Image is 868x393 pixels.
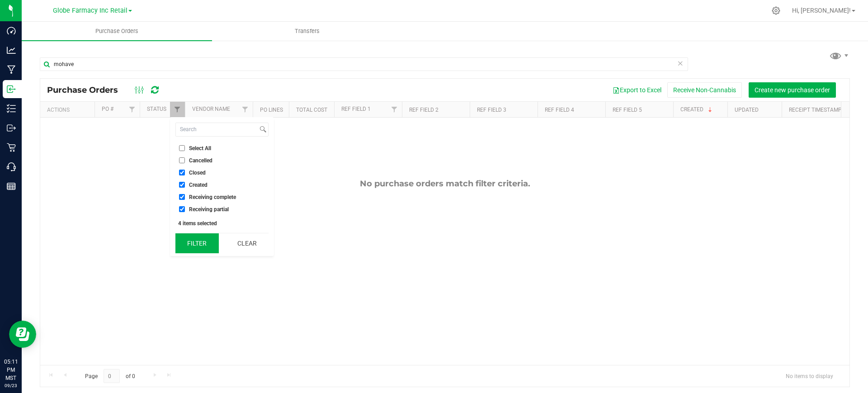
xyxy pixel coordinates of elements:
[735,107,759,113] a: Updated
[296,107,327,113] a: Total Cost
[77,369,142,383] span: Page of 0
[238,102,253,117] a: Filter
[477,107,506,113] a: Ref Field 3
[176,123,258,136] input: Search
[22,22,212,41] a: Purchase Orders
[283,27,332,35] span: Transfers
[179,194,185,200] input: Receiving complete
[789,107,842,113] a: Receipt Timestamp
[189,146,211,151] span: Select All
[179,145,185,151] input: Select All
[189,182,208,188] span: Created
[7,182,16,191] inline-svg: Reports
[83,27,151,35] span: Purchase Orders
[178,220,266,227] div: 4 items selected
[7,104,16,113] inline-svg: Inventory
[225,233,269,253] button: Clear
[47,107,91,113] div: Actions
[189,194,236,200] span: Receiving complete
[341,106,371,112] a: Ref Field 1
[7,85,16,94] inline-svg: Inbound
[755,86,830,94] span: Create new purchase order
[175,233,219,253] button: Filter
[749,82,836,98] button: Create new purchase order
[387,102,402,117] a: Filter
[189,158,212,163] span: Cancelled
[4,358,18,382] p: 05:11 PM MST
[179,157,185,163] input: Cancelled
[179,182,185,188] input: Created
[189,207,229,212] span: Receiving partial
[7,143,16,152] inline-svg: Retail
[212,22,402,41] a: Transfers
[47,85,127,95] span: Purchase Orders
[125,102,140,117] a: Filter
[7,123,16,133] inline-svg: Outbound
[607,82,667,98] button: Export to Excel
[179,206,185,212] input: Receiving partial
[260,107,283,113] a: PO Lines
[667,82,742,98] button: Receive Non-Cannabis
[7,65,16,74] inline-svg: Manufacturing
[4,382,18,389] p: 09/23
[409,107,439,113] a: Ref Field 2
[179,170,185,175] input: Closed
[170,102,185,117] a: Filter
[792,7,851,14] span: Hi, [PERSON_NAME]!
[7,46,16,55] inline-svg: Analytics
[770,6,782,15] div: Manage settings
[613,107,642,113] a: Ref Field 5
[7,26,16,35] inline-svg: Dashboard
[7,162,16,171] inline-svg: Call Center
[53,7,127,14] span: Globe Farmacy Inc Retail
[9,321,36,348] iframe: Resource center
[40,179,849,189] div: No purchase orders match filter criteria.
[102,106,113,112] a: PO #
[677,57,684,69] span: Clear
[192,106,230,112] a: Vendor Name
[680,106,714,113] a: Created
[778,369,840,383] span: No items to display
[545,107,574,113] a: Ref Field 4
[147,106,166,112] a: Status
[189,170,206,175] span: Closed
[40,57,688,71] input: Search Purchase Order ID, Vendor Name and Ref Field 1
